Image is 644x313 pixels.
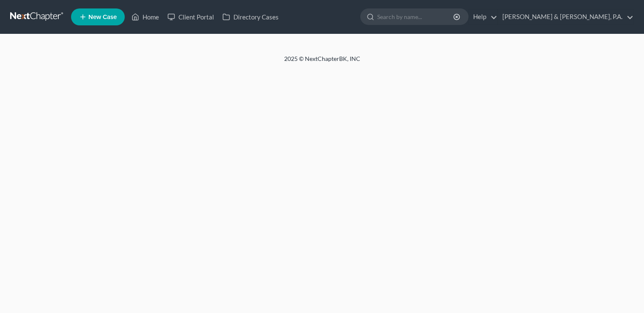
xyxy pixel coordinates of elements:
[469,9,497,25] a: Help
[377,9,455,25] input: Search by name...
[81,55,563,70] div: 2025 © NextChapterBK, INC
[218,9,283,25] a: Directory Cases
[163,9,218,25] a: Client Portal
[127,9,163,25] a: Home
[498,9,633,25] a: [PERSON_NAME] & [PERSON_NAME], P.A.
[88,14,117,20] span: New Case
